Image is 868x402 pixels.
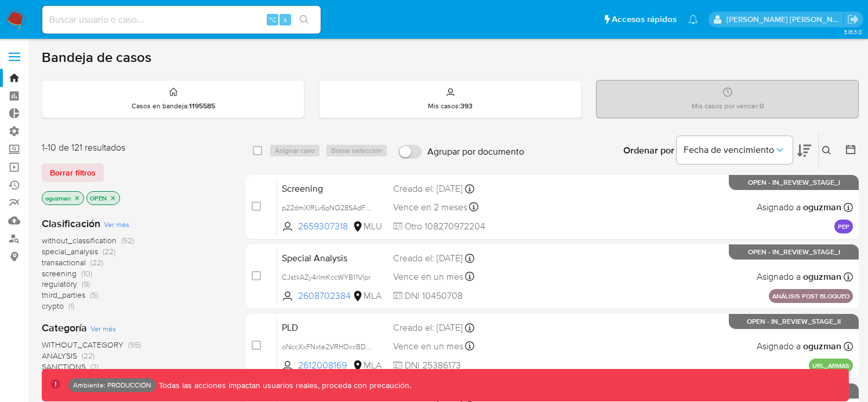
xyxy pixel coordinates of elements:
[268,14,277,25] span: ⌥
[284,14,287,25] span: s
[156,380,411,391] p: Todas las acciones impactan usuarios reales, proceda con precaución.
[688,14,698,24] a: Notificaciones
[73,383,151,388] p: Ambiente: PRODUCCIÓN
[292,12,316,28] button: search-icon
[727,14,844,25] p: omar.guzman@mercadolibre.com.co
[42,12,321,27] input: Buscar usuario o caso...
[847,13,859,25] a: Salir
[612,13,677,25] span: Accesos rápidos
